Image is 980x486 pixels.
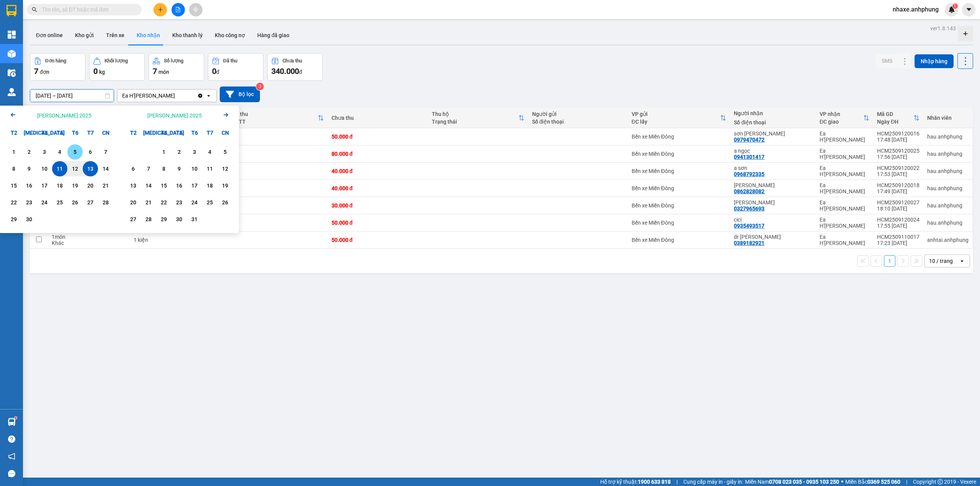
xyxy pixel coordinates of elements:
[8,88,16,96] img: warehouse-icon
[283,58,302,64] div: Chưa thu
[98,195,113,210] div: Choose Chủ Nhật, tháng 09 28 2025. It's available.
[206,93,212,99] svg: open
[202,195,217,210] div: Choose Thứ Bảy, tháng 10 25 2025. It's available.
[100,198,111,207] div: 28
[45,58,66,64] div: Đơn hàng
[67,195,83,210] div: Choose Thứ Sáu, tháng 09 26 2025. It's available.
[820,119,863,125] div: ĐC giao
[6,195,21,210] div: Choose Thứ Hai, tháng 09 22 2025. It's available.
[187,125,202,140] div: T6
[141,212,156,227] div: Choose Thứ Ba, tháng 10 28 2025. It's available.
[70,198,80,207] div: 26
[204,164,215,173] div: 11
[332,151,424,157] div: 80.000 đ
[877,188,920,194] div: 17:49 [DATE]
[187,178,202,193] div: Choose Thứ Sáu, tháng 10 17 2025. It's available.
[83,125,98,140] div: T7
[54,164,65,173] div: 11
[149,53,204,81] button: Số lượng7món
[228,108,327,128] th: Toggle SortBy
[632,111,720,117] div: VP gửi
[85,198,96,207] div: 27
[52,234,126,240] div: 1 món
[131,26,166,44] button: Kho nhận
[39,181,50,190] div: 17
[24,147,34,157] div: 2
[202,144,217,160] div: Choose Thứ Bảy, tháng 10 4 2025. It's available.
[122,92,175,99] div: Ea H'[PERSON_NAME]
[204,147,215,157] div: 4
[927,237,969,243] div: anhtai.anhphung
[877,148,920,154] div: HCM2509120025
[85,164,96,173] div: 13
[15,417,17,419] sup: 1
[820,234,869,246] div: Ea H'[PERSON_NAME]
[927,220,969,226] div: hau.anhphung
[134,237,224,243] div: 1 kiện
[156,144,171,160] div: Choose Thứ Tư, tháng 10 1 2025. It's available.
[734,234,812,240] div: dr bắc
[128,164,139,173] div: 6
[769,479,839,485] strong: 0708 023 035 - 0935 103 250
[676,478,678,486] span: |
[37,144,52,160] div: Choose Thứ Tư, tháng 09 3 2025. It's available.
[299,69,302,75] span: đ
[217,195,233,210] div: Choose Chủ Nhật, tháng 10 26 2025. It's available.
[52,125,67,140] div: T5
[221,110,230,121] button: Next month.
[126,212,141,227] div: Choose Thứ Hai, tháng 10 27 2025. It's available.
[85,147,96,157] div: 6
[820,148,869,160] div: Ea H'[PERSON_NAME]
[875,54,898,68] button: SMS
[143,215,154,224] div: 28
[267,53,323,81] button: Chưa thu340.000đ
[158,215,169,224] div: 29
[600,478,671,486] span: Hỗ trợ kỹ thuật:
[189,164,200,173] div: 10
[98,161,113,176] div: Choose Chủ Nhật, tháng 09 14 2025. It's available.
[158,69,169,75] span: món
[220,86,260,102] button: Bộ lọc
[83,144,98,160] div: Choose Thứ Bảy, tháng 09 6 2025. It's available.
[128,198,139,207] div: 20
[156,178,171,193] div: Choose Thứ Tư, tháng 10 15 2025. It's available.
[734,148,812,154] div: a ngọc
[212,67,216,76] span: 0
[85,181,96,190] div: 20
[175,7,181,12] span: file-add
[432,111,518,117] div: Thu hộ
[632,168,727,174] div: Bến xe Miền Đông
[332,237,424,243] div: 50.000 đ
[99,69,105,75] span: kg
[877,240,920,246] div: 17:23 [DATE]
[67,144,83,160] div: Choose Thứ Sáu, tháng 09 5 2025. It's available.
[21,125,37,140] div: [MEDICAL_DATA]
[37,178,52,193] div: Choose Thứ Tư, tháng 09 17 2025. It's available.
[8,181,19,190] div: 15
[332,168,424,174] div: 40.000 đ
[845,478,900,486] span: Miền Bắc
[873,108,923,128] th: Toggle SortBy
[126,195,141,210] div: Choose Thứ Hai, tháng 10 20 2025. It's available.
[204,198,215,207] div: 25
[21,212,37,227] div: Choose Thứ Ba, tháng 09 30 2025. It's available.
[820,199,869,212] div: Ea H'[PERSON_NAME]
[83,161,98,176] div: Selected end date. Thứ Bảy, tháng 09 13 2025. It's available.
[174,198,185,207] div: 23
[256,83,264,90] sup: 3
[98,125,113,140] div: CN
[232,119,317,125] div: HTTT
[52,195,67,210] div: Choose Thứ Năm, tháng 09 25 2025. It's available.
[734,119,812,126] div: Số điện thoại
[174,181,185,190] div: 16
[37,125,52,140] div: T4
[21,144,37,160] div: Choose Thứ Ba, tháng 09 2 2025. It's available.
[428,108,528,128] th: Toggle SortBy
[67,178,83,193] div: Choose Thứ Sáu, tháng 09 19 2025. It's available.
[189,181,200,190] div: 17
[877,205,920,212] div: 18:10 [DATE]
[820,182,869,194] div: Ea H'[PERSON_NAME]
[632,237,727,243] div: Bến xe Miền Đông
[6,161,21,176] div: Choose Thứ Hai, tháng 09 8 2025. It's available.
[867,479,900,485] strong: 0369 525 060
